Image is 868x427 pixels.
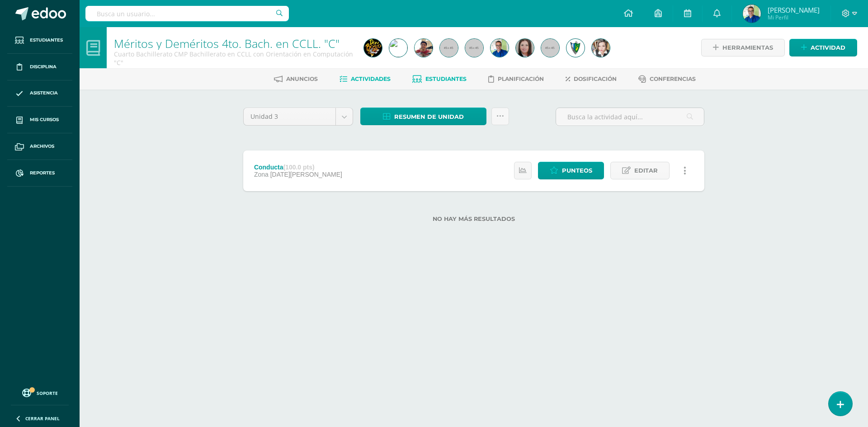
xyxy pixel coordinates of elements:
[516,39,534,57] img: e03ec1ec303510e8e6f60bf4728ca3bf.png
[254,171,269,178] span: Zona
[11,386,69,399] a: Soporte
[25,415,60,422] span: Cerrar panel
[283,164,314,171] strong: (100.0 pts)
[114,50,353,67] div: Cuarto Bachillerato CMP Bachillerato en CCLL con Orientación en Computación 'C'
[638,72,696,86] a: Conferencias
[7,54,72,80] a: Disciplina
[415,39,433,57] img: bfd5407fb0f443f67a8cea95c6a37b99.png
[7,27,72,54] a: Estudiantes
[30,169,55,177] span: Reportes
[562,162,592,179] span: Punteos
[37,390,58,396] span: Soporte
[270,171,342,178] span: [DATE][PERSON_NAME]
[440,39,458,57] img: 45x45
[114,36,340,51] a: Méritos y Deméritos 4to. Bach. en CCLL. "C"
[701,39,785,56] a: Herramientas
[250,108,329,125] span: Unidad 3
[768,5,820,14] span: [PERSON_NAME]
[743,5,761,23] img: a16637801c4a6befc1e140411cafe4ae.png
[556,108,704,126] input: Busca la actividad aquí...
[30,37,63,44] span: Estudiantes
[634,162,658,179] span: Editar
[7,107,72,133] a: Mis cursos
[566,72,617,86] a: Dosificación
[491,39,509,57] img: a16637801c4a6befc1e140411cafe4ae.png
[114,37,353,50] h1: Méritos y Deméritos 4to. Bach. en CCLL. "C"
[351,75,391,82] span: Actividades
[789,39,857,56] a: Actividad
[7,160,72,187] a: Reportes
[244,108,353,125] a: Unidad 3
[498,75,544,82] span: Planificación
[566,39,585,57] img: 1b281a8218983e455f0ded11b96ffc56.png
[30,63,57,70] span: Disciplina
[389,39,407,57] img: 529e95d8c70de02c88ecaef2f0471237.png
[340,72,391,86] a: Actividades
[364,39,382,57] img: e848a06d305063da6e408c2e705eb510.png
[7,80,72,107] a: Asistencia
[243,216,704,222] label: No hay más resultados
[30,143,54,150] span: Archivos
[360,108,486,125] a: Resumen de unidad
[541,39,559,57] img: 45x45
[286,75,318,82] span: Anuncios
[465,39,483,57] img: 45x45
[274,72,318,86] a: Anuncios
[592,39,610,57] img: fdcb2fbed13c59cbc26ffce57975ecf3.png
[85,6,289,21] input: Busca un usuario...
[394,108,464,125] span: Resumen de unidad
[7,133,72,160] a: Archivos
[425,75,467,82] span: Estudiantes
[412,72,467,86] a: Estudiantes
[811,39,845,56] span: Actividad
[650,75,696,82] span: Conferencias
[30,89,58,97] span: Asistencia
[768,14,820,21] span: Mi Perfil
[254,164,342,171] div: Conducta
[538,162,604,179] a: Punteos
[574,75,617,82] span: Dosificación
[488,72,544,86] a: Planificación
[722,39,773,56] span: Herramientas
[30,116,59,123] span: Mis cursos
